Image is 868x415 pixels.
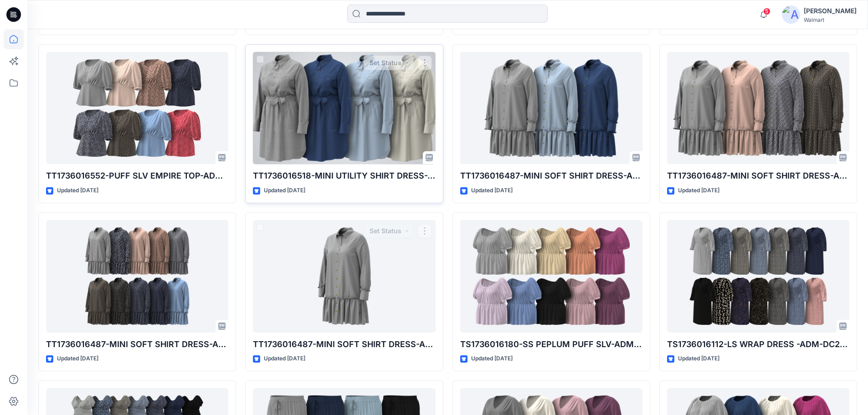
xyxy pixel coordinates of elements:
a: TT1736016518-MINI UTILITY SHIRT DRESS-ADM-DW2416-WMUX [253,52,435,164]
p: Updated [DATE] [264,186,305,195]
p: TT1736016487-MINI SOFT SHIRT DRESS-ADM-DW2414-WMU-tencel [253,338,435,351]
p: Updated [DATE] [471,354,513,364]
div: [PERSON_NAME] [804,5,857,16]
a: TT1736016552-PUFF SLV EMPIRE TOP-ADM-29145-WMU [46,52,228,164]
p: Updated [DATE] [678,186,719,195]
p: TT1736016487-MINI SOFT SHIRT DRESS-ADM-DW2414-WMU-VISCOSE CREPE [46,338,228,351]
a: TT1736016487-MINI SOFT SHIRT DRESS-ADM-DW2414-WMU-VISCOSE CREPE [46,220,228,333]
a: TT1736016487-MINI SOFT SHIRT DRESS-ADM-DW2414-WMU-VISCOSE CREPE [667,52,849,164]
p: TS1736016112-LS WRAP DRESS -ADM-DC2398-WMUX [667,338,849,351]
p: TT1736016487-MINI SOFT SHIRT DRESS-ADM-DW2414-WMU-tencel [460,169,642,182]
a: TT1736016487-MINI SOFT SHIRT DRESS-ADM-DW2414-WMU-tencel [460,52,642,164]
p: TT1736016518-MINI UTILITY SHIRT DRESS-ADM-DW2416-WMUX [253,169,435,182]
a: TT1736016487-MINI SOFT SHIRT DRESS-ADM-DW2414-WMU-tencel [253,220,435,333]
a: TS1736016180-SS PEPLUM PUFF SLV-ADM-CS16562-WMUX [460,220,642,333]
p: Updated [DATE] [678,354,719,364]
p: TT1736016487-MINI SOFT SHIRT DRESS-ADM-DW2414-WMU-VISCOSE CREPE [667,169,849,182]
a: TS1736016112-LS WRAP DRESS -ADM-DC2398-WMUX [667,220,849,333]
p: Updated [DATE] [264,354,305,364]
img: avatar [782,5,800,24]
p: Updated [DATE] [57,186,98,195]
p: Updated [DATE] [471,186,513,195]
p: TS1736016180-SS PEPLUM PUFF SLV-ADM-CS16562-WMUX [460,338,642,351]
div: Walmart [804,16,857,23]
p: Updated [DATE] [57,354,98,364]
span: 5 [763,8,770,15]
p: TT1736016552-PUFF SLV EMPIRE TOP-ADM-29145-WMU [46,169,228,182]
